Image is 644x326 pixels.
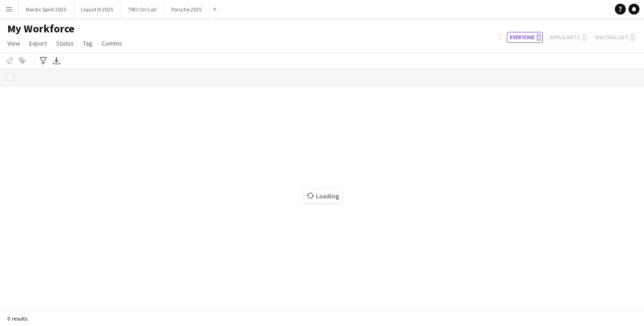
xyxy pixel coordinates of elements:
span: View [7,39,20,47]
a: Comms [98,37,126,49]
span: My Workforce [7,22,74,36]
button: Porsche 2025 [164,0,209,18]
a: Export [26,37,51,49]
button: Nordic Spirit 2025 [19,0,74,18]
span: Tag [83,39,93,47]
span: 0 [536,34,541,41]
span: Comms [102,39,122,47]
a: View [4,37,24,49]
button: Everyone0 [507,32,543,43]
a: Status [52,37,77,49]
span: Status [56,39,74,47]
span: Export [29,39,47,47]
button: Liquid IV 2025 [74,0,121,18]
span: Loading [304,189,342,203]
a: Tag [79,37,96,49]
button: TRO On Call [121,0,164,18]
app-action-btn: Advanced filters [38,55,49,66]
app-action-btn: Export XLSX [51,55,62,66]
